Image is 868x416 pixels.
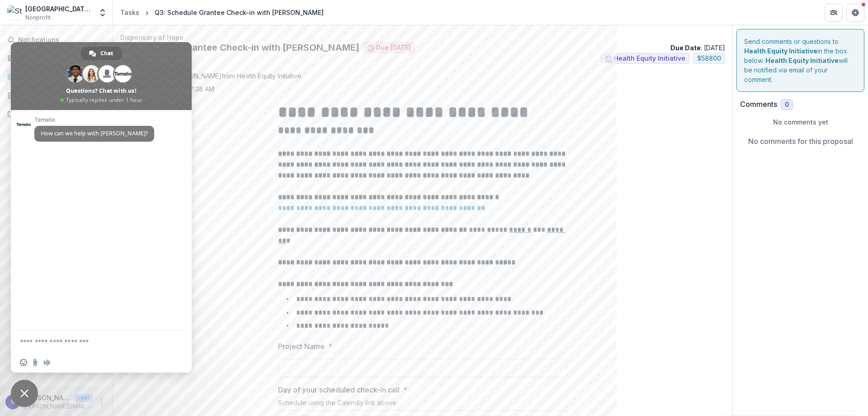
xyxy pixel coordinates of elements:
a: Proposals [4,88,109,103]
p: Dispensary of Hope [120,33,725,42]
textarea: Compose your message... [20,330,165,353]
button: Open entity switcher [96,4,109,22]
p: : [DATE] [670,43,725,53]
p: [PERSON_NAME][EMAIL_ADDRESS][PERSON_NAME][DATE][DOMAIN_NAME] [24,402,93,411]
p: User [74,394,93,402]
a: Tasks [4,69,109,84]
button: Partners [825,4,843,22]
span: Notifications [18,36,105,44]
div: [GEOGRAPHIC_DATA][PERSON_NAME] , Inc. [25,4,93,14]
a: Tasks [117,6,143,19]
span: How can we help with [PERSON_NAME]? [41,129,148,137]
div: Send comments or questions to in the box below. will be notified via email of your comment. [736,29,864,92]
button: Get Help [846,4,864,22]
a: Close chat [11,380,38,407]
span: 0 [785,101,789,109]
a: Documents [4,106,109,121]
button: More [96,397,107,407]
div: Schedule using the Calendly link above [278,399,567,410]
div: Q3: Schedule Grantee Check-in with [PERSON_NAME] [155,8,324,17]
strong: Due Date [670,44,701,52]
div: Tasks [120,8,139,17]
p: Project Name [278,341,325,352]
p: : [PERSON_NAME] from Health Equity Initiative [127,71,718,81]
span: $ 58800 [697,55,721,62]
strong: Health Equity Initiative [765,57,839,64]
button: Notifications [4,33,109,47]
strong: Health Equity Initiative [744,47,817,55]
span: Chat [100,47,113,60]
nav: breadcrumb [117,6,327,19]
h2: Q3: Schedule Grantee Check-in with [PERSON_NAME] [120,42,359,53]
span: Health Equity Initiative [614,55,685,62]
span: Insert an emoji [20,359,27,366]
p: Day of your scheduled check-in call [278,384,400,395]
p: No comments for this proposal [748,136,853,147]
img: St. John Medical Center , Inc. [7,5,22,20]
div: cody.brown@ascension.org [11,399,15,405]
p: No comments yet [740,117,861,127]
span: Nonprofit [25,14,51,22]
span: Due [DATE] [376,44,411,52]
span: Send a file [32,359,39,366]
span: Audio message [43,359,51,366]
span: Temelio [34,117,154,123]
a: Dashboard [4,51,109,66]
p: [PERSON_NAME][EMAIL_ADDRESS][PERSON_NAME][DATE][DOMAIN_NAME] [24,393,71,402]
h2: Comments [740,100,777,109]
a: Chat [81,47,122,60]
